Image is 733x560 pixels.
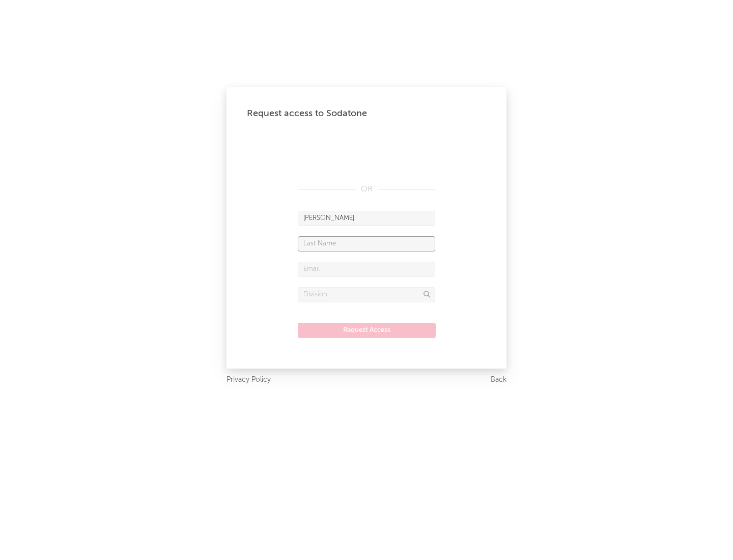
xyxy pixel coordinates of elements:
input: Email [298,262,435,277]
input: Last Name [298,236,435,251]
input: First Name [298,211,435,226]
div: Request access to Sodatone [247,107,486,120]
a: Back [491,374,506,386]
input: Division [298,287,435,302]
button: Request Access [298,323,436,338]
a: Privacy Policy [227,374,271,386]
div: OR [298,183,435,195]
